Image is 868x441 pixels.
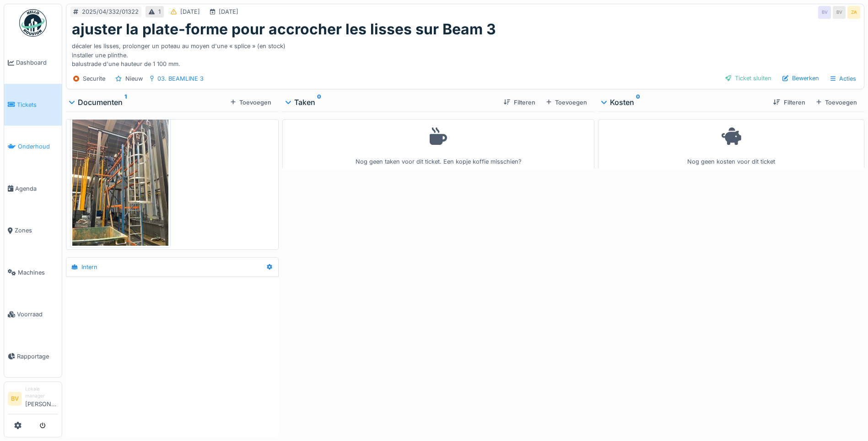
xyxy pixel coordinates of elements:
[4,252,62,294] a: Machines
[826,72,860,85] div: Acties
[602,97,766,108] div: Kosten
[227,96,275,109] div: Toevoegen
[15,184,58,193] span: Agenda
[83,74,105,83] div: Securite
[4,293,62,336] a: Voorraad
[722,72,775,84] div: Ticket sluiten
[70,97,227,108] div: Documenten
[779,72,823,84] div: Bewerken
[16,58,58,67] span: Dashboard
[636,97,640,108] sup: 0
[770,96,809,109] div: Filteren
[157,74,204,83] div: 03. BEAMLINE 3
[500,96,539,109] div: Filteren
[543,96,591,109] div: Toevoegen
[70,248,171,257] div: IMG_9220.jpg
[813,96,861,109] div: Toevoegen
[4,126,62,168] a: Onderhoud
[4,209,62,252] a: Zones
[8,392,22,406] li: BV
[4,84,62,126] a: Tickets
[818,6,831,19] div: BV
[25,386,58,400] div: Lokale manager
[72,38,858,68] div: décaler les lisses, prolonger un poteau au moyen d'une « splice » (en stock) installer une plinth...
[125,74,143,83] div: Nieuw
[81,263,97,271] div: Intern
[4,42,62,84] a: Dashboard
[847,6,860,19] div: ZA
[72,117,168,245] img: 9cbu539jxm3gdokubifdzt56cfu8
[158,7,161,16] div: 1
[833,6,846,19] div: BV
[288,123,588,166] div: Nog geen taken voor dit ticket. Een kopje koffie misschien?
[19,9,47,37] img: Badge_color-CXgf-gQk.svg
[219,7,238,16] div: [DATE]
[18,142,58,151] span: Onderhoud
[180,7,200,16] div: [DATE]
[4,168,62,210] a: Agenda
[17,310,58,319] span: Voorraad
[25,386,58,412] li: [PERSON_NAME]
[317,97,321,108] sup: 0
[72,21,496,38] h1: ajuster la plate-forme pour accrocher les lisses sur Beam 3
[15,226,58,235] span: Zones
[8,386,58,414] a: BV Lokale manager[PERSON_NAME]
[4,336,62,378] a: Rapportage
[604,123,858,166] div: Nog geen kosten voor dit ticket
[18,268,58,277] span: Machines
[82,7,139,16] div: 2025/04/332/01322
[124,97,127,108] sup: 1
[17,352,58,361] span: Rapportage
[17,100,58,109] span: Tickets
[286,97,496,108] div: Taken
